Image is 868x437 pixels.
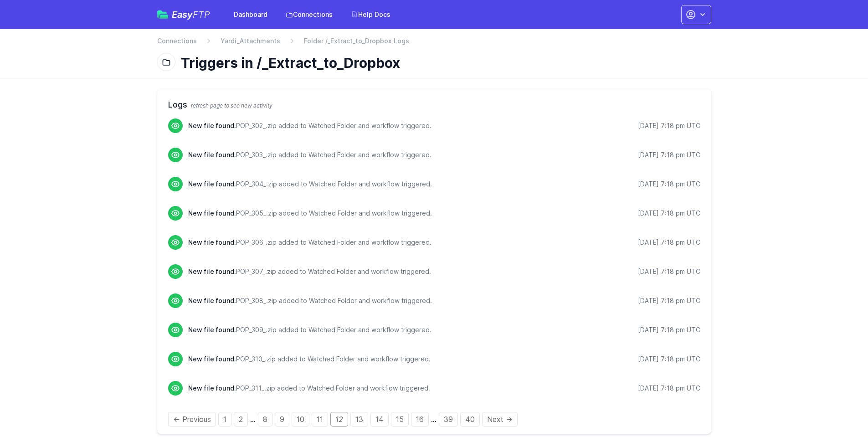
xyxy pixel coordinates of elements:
span: New file found. [188,355,236,363]
a: Next page [482,412,518,427]
a: Page 40 [460,412,480,427]
p: POP_306_.zip added to Watched Folder and workflow triggered. [188,238,431,247]
img: easyftp_logo.png [157,10,168,19]
div: [DATE] 7:18 pm UTC [638,267,700,276]
span: New file found. [188,297,236,304]
span: … [431,415,437,424]
span: New file found. [188,151,236,159]
p: POP_303_.zip added to Watched Folder and workflow triggered. [188,150,431,159]
div: [DATE] 7:18 pm UTC [638,150,700,159]
a: Previous page [168,412,216,427]
span: FTP [193,9,210,20]
p: POP_308_.zip added to Watched Folder and workflow triggered. [188,296,432,305]
span: Easy [172,10,210,19]
div: [DATE] 7:18 pm UTC [638,209,700,218]
p: POP_311_.zip added to Watched Folder and workflow triggered. [188,384,430,393]
h2: Logs [168,98,700,111]
a: Page 8 [258,412,272,427]
div: Pagination [168,414,700,425]
a: Page 2 [234,412,248,427]
div: [DATE] 7:18 pm UTC [638,384,700,393]
span: New file found. [188,267,236,275]
span: refresh page to see new activity [191,102,272,109]
p: POP_309_.zip added to Watched Folder and workflow triggered. [188,325,431,334]
div: [DATE] 7:18 pm UTC [638,121,700,130]
span: New file found. [188,180,236,188]
a: Connections [157,36,197,46]
a: Yardi_Attachments [221,36,280,46]
h1: Triggers in /_Extract_to_Dropbox [181,55,704,71]
div: [DATE] 7:18 pm UTC [638,325,700,334]
a: Connections [280,6,338,23]
span: New file found. [188,384,236,392]
span: New file found. [188,209,236,217]
p: POP_307_.zip added to Watched Folder and workflow triggered. [188,267,431,276]
nav: Breadcrumb [157,36,711,51]
a: Page 9 [275,412,289,427]
div: [DATE] 7:18 pm UTC [638,296,700,305]
span: New file found. [188,326,236,334]
p: POP_302_.zip added to Watched Folder and workflow triggered. [188,121,431,130]
a: Help Docs [345,6,396,23]
span: Folder /_Extract_to_Dropbox Logs [304,36,409,46]
p: POP_304_.zip added to Watched Folder and workflow triggered. [188,180,432,189]
a: Dashboard [228,6,273,23]
em: Page 12 [330,412,348,427]
a: Page 1 [218,412,231,427]
span: … [250,415,256,424]
a: Page 13 [350,412,368,427]
div: [DATE] 7:18 pm UTC [638,355,700,364]
a: Page 14 [370,412,389,427]
div: [DATE] 7:18 pm UTC [638,180,700,189]
p: POP_310_.zip added to Watched Folder and workflow triggered. [188,355,431,364]
span: New file found. [188,238,236,246]
a: Page 39 [439,412,458,427]
p: POP_305_.zip added to Watched Folder and workflow triggered. [188,209,432,218]
a: EasyFTP [157,10,210,19]
a: Page 16 [411,412,429,427]
a: Page 10 [292,412,309,427]
span: New file found. [188,122,236,129]
a: Page 11 [312,412,328,427]
div: [DATE] 7:18 pm UTC [638,238,700,247]
a: Page 15 [391,412,409,427]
